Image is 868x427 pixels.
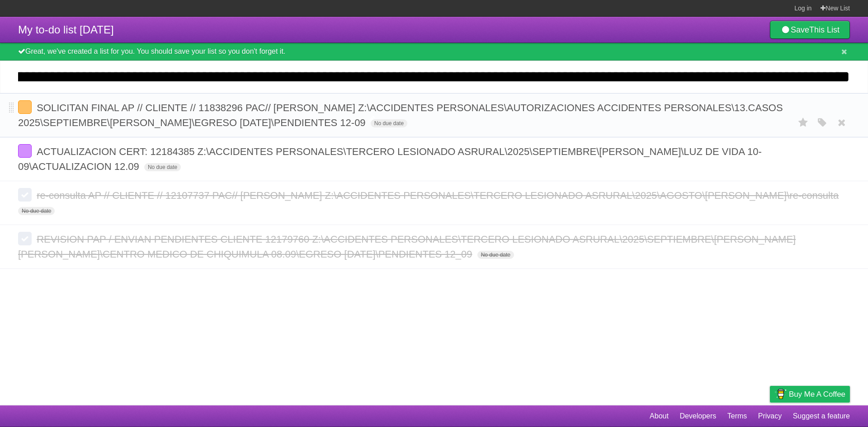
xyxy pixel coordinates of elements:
[770,386,850,403] a: Buy me a coffee
[18,234,796,260] span: REVISION PAP / ENVIAN PENDIENTES CLIENTE 12179760 Z:\ACCIDENTES PERSONALES\TERCERO LESIONADO ASRU...
[679,408,716,425] a: Developers
[144,163,181,171] span: No due date
[18,23,114,36] span: My to-do list [DATE]
[18,102,783,128] span: SOLICITAN FINAL AP // CLIENTE // 11838296 PAC// [PERSON_NAME] Z:\ACCIDENTES PERSONALES\AUTORIZACI...
[770,21,850,39] a: SaveThis List
[774,386,787,402] img: Buy me a coffee
[18,207,55,215] span: No due date
[18,232,32,245] label: Done
[18,100,32,114] label: Done
[18,188,32,202] label: Done
[809,25,840,34] b: This List
[18,144,32,158] label: Done
[371,119,407,127] span: No due date
[477,251,514,259] span: No due date
[758,408,782,425] a: Privacy
[18,146,762,172] span: ACTUALIZACION CERT: 12184385 Z:\ACCIDENTES PERSONALES\TERCERO LESIONADO ASRURAL\2025\SEPTIEMBRE\[...
[650,408,669,425] a: About
[789,386,845,402] span: Buy me a coffee
[727,408,747,425] a: Terms
[795,115,812,130] label: Star task
[37,190,841,201] span: re-consulta AP // CLIENTE // 12107737 PAC// [PERSON_NAME] Z:\ACCIDENTES PERSONALES\TERCERO LESION...
[793,408,850,425] a: Suggest a feature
